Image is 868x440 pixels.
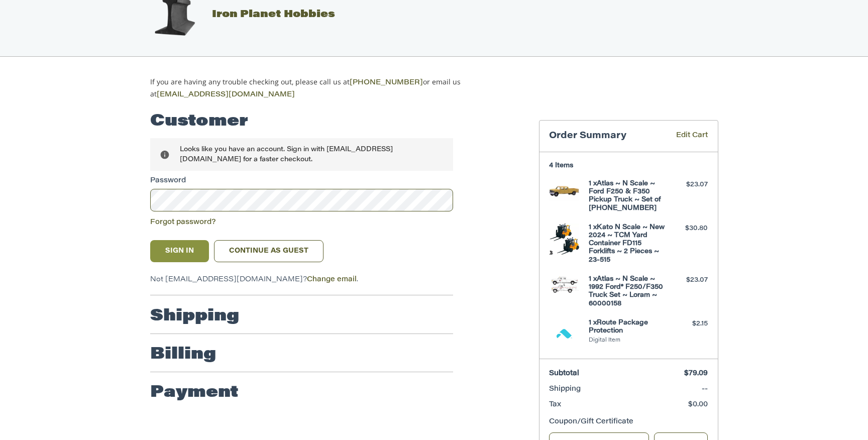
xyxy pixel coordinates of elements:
[549,401,561,408] span: Tax
[549,162,708,170] h3: 4 Items
[549,370,579,377] span: Subtotal
[157,91,295,98] a: [EMAIL_ADDRESS][DOMAIN_NAME]
[589,319,666,336] h4: 1 x Route Package Protection
[589,180,666,212] h4: 1 x Atlas ~ N Scale ~ Ford F250 & F350 Pickup Truck ~ Set of [PHONE_NUMBER]
[150,76,492,100] p: If you are having any trouble checking out, please call us at or email us at
[150,306,239,326] h2: Shipping
[212,10,335,20] span: Iron Planet Hobbies
[549,417,708,427] div: Coupon/Gift Certificate
[668,319,708,329] div: $2.15
[589,275,666,308] h4: 1 x Atlas ~ N Scale ~ 1992 Ford® F250/F350 Truck Set ~ Loram ~ 60000158
[214,240,324,262] a: Continue as guest
[702,386,708,393] span: --
[684,370,708,377] span: $79.09
[662,131,708,142] a: Edit Cart
[589,224,666,264] h4: 1 x Kato N Scale ~ New 2024 ~ TCM Yard Container FD115 Forklifts ~ 2 Pieces ~ 23-515
[350,79,423,86] a: [PHONE_NUMBER]
[150,345,216,365] h2: Billing
[150,240,209,262] button: Sign In
[150,275,453,285] p: Not [EMAIL_ADDRESS][DOMAIN_NAME]? .
[150,383,239,403] h2: Payment
[150,112,248,132] h2: Customer
[139,10,335,20] a: Iron Planet Hobbies
[668,275,708,285] div: $23.07
[668,180,708,190] div: $23.07
[549,131,662,142] h3: Order Summary
[549,386,581,393] span: Shipping
[150,176,453,186] label: Password
[150,219,216,226] a: Forgot password?
[307,276,357,283] a: Change email
[180,146,393,163] span: Looks like you have an account. Sign in with [EMAIL_ADDRESS][DOMAIN_NAME] for a faster checkout.
[688,401,708,408] span: $0.00
[668,224,708,234] div: $30.80
[589,337,666,345] li: Digital Item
